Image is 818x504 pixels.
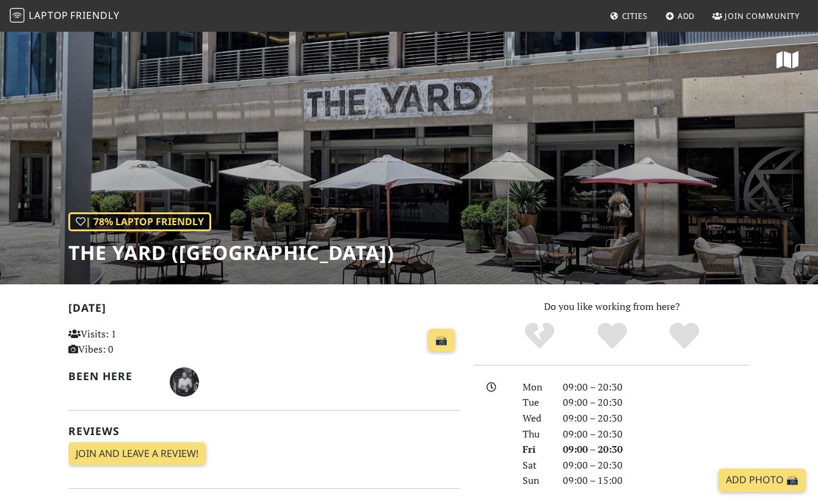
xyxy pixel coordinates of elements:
[515,473,556,489] div: Sun
[678,10,695,21] span: Add
[556,473,757,489] div: 09:00 – 15:00
[10,8,24,23] img: LaptopFriendly
[556,380,757,395] div: 09:00 – 20:30
[170,374,199,387] span: Alan Leviton
[515,395,556,411] div: Tue
[515,380,556,395] div: Mon
[10,5,120,27] a: LaptopFriendly LaptopFriendly
[708,5,805,27] a: Join Community
[556,442,757,458] div: 09:00 – 20:30
[605,5,653,27] a: Cities
[556,458,757,473] div: 09:00 – 20:30
[556,411,757,427] div: 09:00 – 20:30
[515,411,556,427] div: Wed
[68,326,189,358] p: Visits: 1 Vibes: 0
[556,427,757,442] div: 09:00 – 20:30
[29,9,68,22] span: Laptop
[725,10,800,21] span: Join Community
[68,442,206,466] a: Join and leave a review!
[68,370,155,383] h2: Been here
[70,9,119,22] span: Friendly
[428,329,455,352] a: 📸
[68,425,460,437] h2: Reviews
[648,321,721,351] div: Definitely!
[68,301,460,319] h2: [DATE]
[503,321,576,351] div: No
[170,367,199,397] img: 2734-alan.jpg
[622,10,648,21] span: Cities
[718,469,806,492] a: Add Photo 📸
[576,321,648,351] div: Yes
[68,241,394,264] h1: The Yard ([GEOGRAPHIC_DATA])
[68,212,211,232] div: | 78% Laptop Friendly
[515,458,556,473] div: Sat
[474,299,750,315] p: Do you like working from here?
[556,395,757,411] div: 09:00 – 20:30
[515,442,556,458] div: Fri
[515,427,556,442] div: Thu
[661,5,700,27] a: Add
